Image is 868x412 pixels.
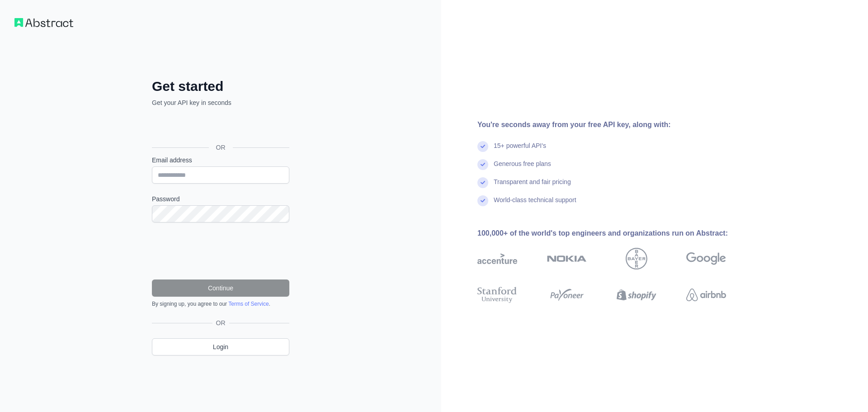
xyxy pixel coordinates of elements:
div: Generous free plans [494,159,551,177]
img: check mark [477,141,488,152]
img: stanford university [477,285,517,305]
div: Transparent and fair pricing [494,177,571,195]
a: Login [152,338,289,355]
img: google [686,248,726,270]
div: You're seconds away from your free API key, along with: [477,119,755,130]
img: Workflow [14,18,73,27]
p: Get your API key in seconds [152,98,289,107]
div: 15+ powerful API's [494,141,546,159]
div: World-class technical support [494,195,576,213]
div: 100,000+ of the world's top engineers and organizations run on Abstract: [477,228,755,239]
span: OR [212,318,229,327]
img: bayer [626,248,647,270]
img: airbnb [686,285,726,305]
label: Password [152,194,289,204]
h2: Get started [152,78,289,95]
img: check mark [477,177,488,188]
span: OR [209,143,233,152]
button: Continue [152,279,289,297]
img: nokia [547,248,587,270]
img: payoneer [547,285,587,305]
iframe: reCAPTCHA [152,233,289,269]
label: Email address [152,156,289,165]
img: check mark [477,195,488,206]
img: shopify [617,285,656,305]
img: accenture [477,248,517,270]
div: By signing up, you agree to our . [152,300,289,308]
a: Terms of Service [228,301,269,307]
iframe: Botão "Fazer login com o Google" [147,117,292,137]
img: check mark [477,159,488,170]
